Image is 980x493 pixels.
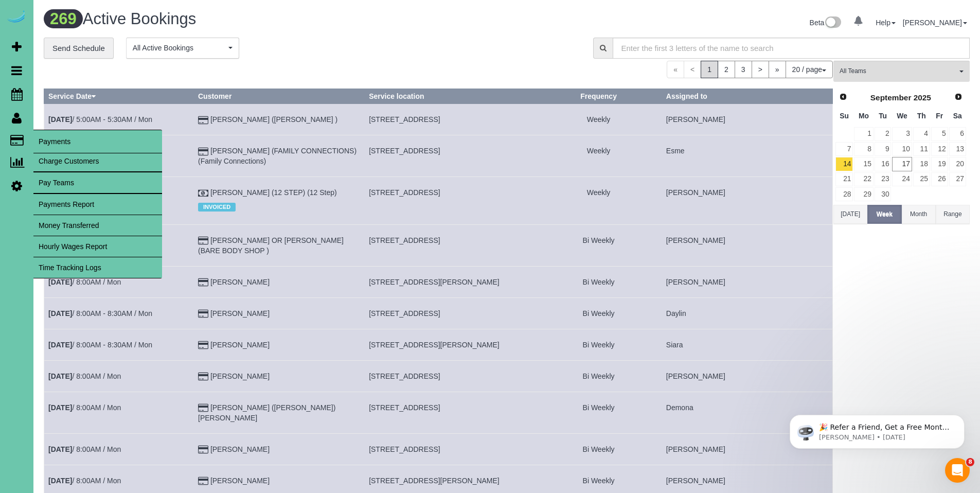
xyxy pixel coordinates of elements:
[365,329,536,360] td: Service location
[194,135,365,177] td: Customer
[194,89,365,104] th: Customer
[949,172,966,186] a: 27
[133,43,226,53] span: All Active Bookings
[369,236,440,244] span: [STREET_ADDRESS]
[949,127,966,141] a: 6
[194,266,365,297] td: Customer
[966,458,974,466] span: 8
[931,157,948,171] a: 19
[126,38,239,59] button: All Active Bookings
[198,342,208,349] i: Credit Card Payment
[194,360,365,392] td: Customer
[194,104,365,135] td: Customer
[613,38,970,59] input: Enter the first 3 letters of the name to search
[198,279,208,286] i: Credit Card Payment
[210,341,270,349] a: [PERSON_NAME]
[536,104,662,135] td: Frequency
[931,172,948,186] a: 26
[536,433,662,465] td: Frequency
[33,194,162,215] a: Payments Report
[198,190,208,197] i: Check Payment
[718,61,735,78] a: 2
[44,10,499,28] h1: Active Bookings
[833,205,867,224] button: [DATE]
[876,19,896,27] a: Help
[33,130,162,153] span: Payments
[198,237,208,244] i: Credit Card Payment
[48,309,72,318] b: [DATE]
[44,9,83,28] span: 269
[667,61,833,78] nav: Pagination navigation
[536,297,662,329] td: Frequency
[210,445,270,453] a: [PERSON_NAME]
[953,112,962,120] span: Saturday
[194,392,365,433] td: Customer
[48,445,121,453] a: [DATE]/ 8:00AM / Mon
[48,278,121,286] a: [DATE]/ 8:00AM / Mon
[951,90,966,104] a: Next
[369,188,440,197] span: [STREET_ADDRESS]
[870,93,912,102] span: September
[48,403,72,412] b: [DATE]
[33,257,162,278] a: Time Tracking Logs
[840,67,957,76] span: All Teams
[662,329,832,360] td: Assigned to
[33,215,162,236] a: Money Transferred
[854,142,873,156] a: 8
[194,177,365,224] td: Customer
[198,403,335,422] a: [PERSON_NAME] ([PERSON_NAME]) [PERSON_NAME]
[662,135,832,177] td: Assigned to
[44,360,194,392] td: Schedule date
[365,224,536,266] td: Service location
[198,404,208,412] i: Credit Card Payment
[913,172,930,186] a: 25
[662,266,832,297] td: Assigned to
[198,373,208,380] i: Credit Card Payment
[854,187,873,201] a: 29
[936,205,970,224] button: Range
[48,309,152,318] a: [DATE]/ 8:00AM - 8:30AM / Mon
[662,392,832,433] td: Assigned to
[48,115,152,124] a: [DATE]/ 5:00AM - 5:30AM / Mon
[369,403,440,412] span: [STREET_ADDRESS]
[913,157,930,171] a: 18
[897,112,907,120] span: Wednesday
[44,392,194,433] td: Schedule date
[210,115,337,124] a: [PERSON_NAME] ([PERSON_NAME] )
[667,61,684,78] span: «
[33,172,162,193] a: Pay Teams
[210,309,270,318] a: [PERSON_NAME]
[6,10,27,25] img: Automaid Logo
[210,477,270,485] a: [PERSON_NAME]
[835,142,853,156] a: 7
[945,458,970,483] iframe: Intercom live chat
[892,157,912,171] a: 17
[701,61,718,78] span: 1
[954,93,963,101] span: Next
[854,127,873,141] a: 1
[44,266,194,297] td: Schedule date
[48,372,121,380] a: [DATE]/ 8:00AM / Mon
[365,360,536,392] td: Service location
[536,266,662,297] td: Frequency
[536,177,662,224] td: Frequency
[198,236,344,255] a: [PERSON_NAME] OR [PERSON_NAME] (BARE BODY SHOP )
[662,177,832,224] td: Assigned to
[369,309,440,318] span: [STREET_ADDRESS]
[892,142,912,156] a: 10
[48,445,72,453] b: [DATE]
[33,151,162,171] a: Charge Customers
[369,445,440,453] span: [STREET_ADDRESS]
[879,112,887,120] span: Tuesday
[536,360,662,392] td: Frequency
[839,93,847,101] span: Prev
[44,329,194,360] td: Schedule date
[875,157,892,171] a: 16
[662,433,832,465] td: Assigned to
[369,477,500,485] span: [STREET_ADDRESS][PERSON_NAME]
[931,142,948,156] a: 12
[369,278,500,286] span: [STREET_ADDRESS][PERSON_NAME]
[892,172,912,186] a: 24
